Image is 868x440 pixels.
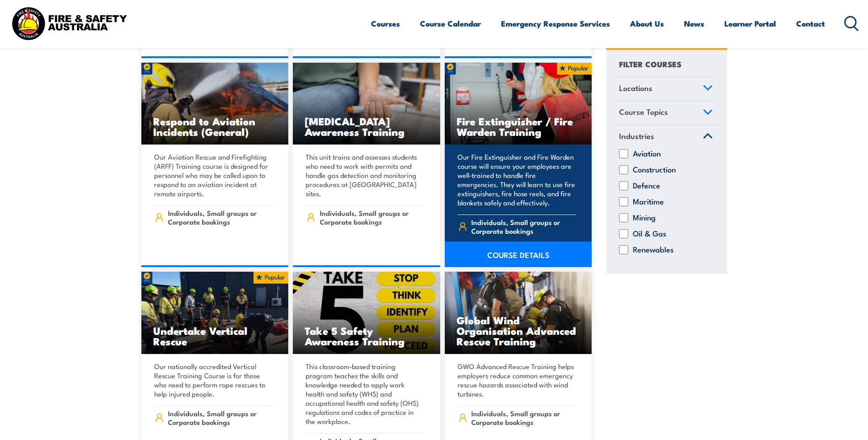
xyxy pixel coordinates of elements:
img: Global Wind Organisation Advanced Rescue TRAINING [445,272,592,354]
p: GWO Advanced Rescue Training helps employers reduce common emergency rescue hazards associated wi... [458,362,577,398]
p: Our Fire Extinguisher and Fire Warden course will ensure your employees are well-trained to handl... [458,152,577,207]
p: This unit trains and assesses students who need to work with permits and handle gas detection and... [306,152,425,198]
span: Individuals, Small groups or Corporate bookings [471,218,576,235]
img: Anaphylaxis Awareness TRAINING [293,63,440,145]
a: Fire Extinguisher / Fire Warden Training [445,63,592,145]
label: Defence [633,181,660,190]
a: [MEDICAL_DATA] Awareness Training [293,63,440,145]
a: Course Topics [615,102,717,125]
a: Locations [615,77,717,101]
h3: [MEDICAL_DATA] Awareness Training [305,116,428,137]
h3: Take 5 Safety Awareness Training [305,325,428,346]
span: Industries [619,130,654,142]
span: Individuals, Small groups or Corporate bookings [471,409,576,426]
span: Course Topics [619,106,668,118]
label: Construction [633,165,676,174]
img: Take 5 Safety Awareness Training [293,272,440,354]
h4: FILTER COURSES [619,58,681,70]
span: Individuals, Small groups or Corporate bookings [168,409,273,426]
span: Individuals, Small groups or Corporate bookings [320,209,425,226]
label: Oil & Gas [633,229,666,238]
a: Undertake Vertical Rescue [141,272,289,354]
a: Contact [796,11,825,36]
p: This classroom-based training program teaches the skills and knowledge needed to apply work healt... [306,362,425,426]
p: Our Aviation Rescue and Firefighting (ARFF) Training course is designed for personnel who may be ... [154,152,273,198]
img: Fire Extinguisher Fire Warden Training [445,63,592,145]
a: Course Calendar [420,11,481,36]
a: Courses [371,11,400,36]
a: News [684,11,704,36]
label: Mining [633,213,656,222]
a: Emergency Response Services [501,11,610,36]
span: Individuals, Small groups or Corporate bookings [168,209,273,226]
a: COURSE DETAILS [445,241,592,267]
a: Global Wind Organisation Advanced Rescue Training [445,272,592,354]
a: Industries [615,125,717,149]
a: About Us [630,11,664,36]
img: Undertake Vertical Rescue (1) [141,272,289,354]
label: Renewables [633,245,674,254]
h3: Respond to Aviation Incidents (General) [153,116,277,137]
span: Locations [619,82,652,94]
label: Aviation [633,149,661,158]
h3: Fire Extinguisher / Fire Warden Training [457,116,580,137]
img: Respond to Aviation Incident (General) TRAINING [141,63,289,145]
p: Our nationally accredited Vertical Rescue Training Course is for those who need to perform rope r... [154,362,273,398]
label: Maritime [633,197,664,206]
h3: Undertake Vertical Rescue [153,325,277,346]
a: Respond to Aviation Incidents (General) [141,63,289,145]
h3: Global Wind Organisation Advanced Rescue Training [457,315,580,346]
a: Learner Portal [724,11,776,36]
